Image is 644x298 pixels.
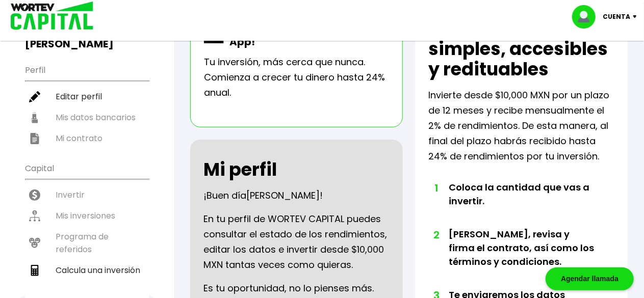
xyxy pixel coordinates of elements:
[29,91,40,102] img: editar-icon.952d3147.svg
[546,267,634,290] div: Agendar llamada
[25,86,149,107] a: Editar perfil
[203,188,323,203] p: ¡Buen día !
[29,265,40,276] img: calculadora-icon.17d418c4.svg
[246,189,320,202] span: [PERSON_NAME]
[25,59,149,149] ul: Perfil
[433,180,439,196] span: 1
[449,180,596,227] li: Coloca la cantidad que vas a invertir.
[25,260,149,281] a: Calcula una inversión
[630,15,644,18] img: icon-down
[433,227,439,242] span: 2
[449,227,596,288] li: [PERSON_NAME], revisa y firma el contrato, así como los términos y condiciones.
[203,159,277,180] h2: Mi perfil
[204,55,389,100] p: Tu inversión, más cerca que nunca. Comienza a crecer tu dinero hasta 24% anual.
[203,281,374,296] p: Es tu oportunidad, no lo pienses más.
[25,25,149,50] h3: Buen día,
[603,9,630,24] p: Cuenta
[25,37,114,51] b: [PERSON_NAME]
[428,88,614,164] p: Invierte desde $10,000 MXN por un plazo de 12 meses y recibe mensualmente el 2% de rendimientos. ...
[572,5,603,29] img: profile-image
[203,211,390,273] p: En tu perfil de WORTEV CAPITAL puedes consultar el estado de los rendimientos, editar los datos e...
[428,18,614,79] h2: Inversiones simples, accesibles y redituables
